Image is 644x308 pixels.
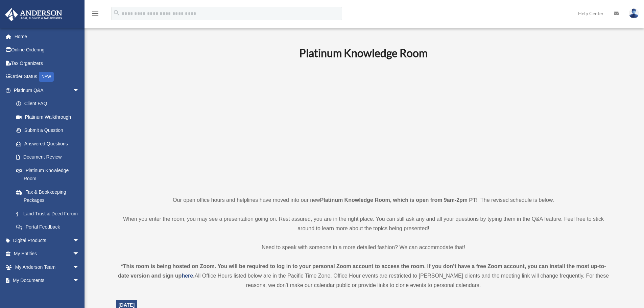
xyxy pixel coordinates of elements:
[113,9,120,17] i: search
[73,234,86,247] span: arrow_drop_down
[3,8,64,21] img: Anderson Advisors Platinum Portal
[9,207,90,220] a: Land Trust & Deed Forum
[73,260,86,274] span: arrow_drop_down
[118,263,606,279] strong: *This room is being hosted on Zoom. You will be required to log in to your personal Zoom account ...
[5,43,90,57] a: Online Ordering
[5,84,90,97] a: Platinum Q&Aarrow_drop_down
[91,12,99,18] a: menu
[119,302,135,308] span: [DATE]
[73,247,86,261] span: arrow_drop_down
[182,273,193,279] a: here
[73,274,86,288] span: arrow_drop_down
[116,262,611,290] div: All Office Hours listed below are in the Pacific Time Zone. Office Hour events are restricted to ...
[5,274,90,287] a: My Documentsarrow_drop_down
[9,137,90,150] a: Answered Questions
[9,220,90,234] a: Portal Feedback
[9,185,90,207] a: Tax & Bookkeeping Packages
[9,150,90,164] a: Document Review
[262,69,465,183] iframe: 231110_Toby_KnowledgeRoom
[116,243,611,252] p: Need to speak with someone in a more detailed fashion? We can accommodate that!
[5,247,90,261] a: My Entitiesarrow_drop_down
[116,195,611,205] p: Our open office hours and helplines have moved into our new ! The revised schedule is below.
[91,9,99,18] i: menu
[5,234,90,247] a: Digital Productsarrow_drop_down
[629,8,639,18] img: User Pic
[9,97,90,111] a: Client FAQ
[5,56,90,70] a: Tax Organizers
[73,84,86,97] span: arrow_drop_down
[320,197,476,203] strong: Platinum Knowledge Room, which is open from 9am-2pm PT
[5,260,90,274] a: My Anderson Teamarrow_drop_down
[9,164,86,185] a: Platinum Knowledge Room
[5,30,90,43] a: Home
[193,273,194,279] strong: .
[9,110,90,124] a: Platinum Walkthrough
[39,72,54,82] div: NEW
[116,214,611,233] p: When you enter the room, you may see a presentation going on. Rest assured, you are in the right ...
[9,124,90,137] a: Submit a Question
[299,46,428,60] b: Platinum Knowledge Room
[5,70,90,84] a: Order StatusNEW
